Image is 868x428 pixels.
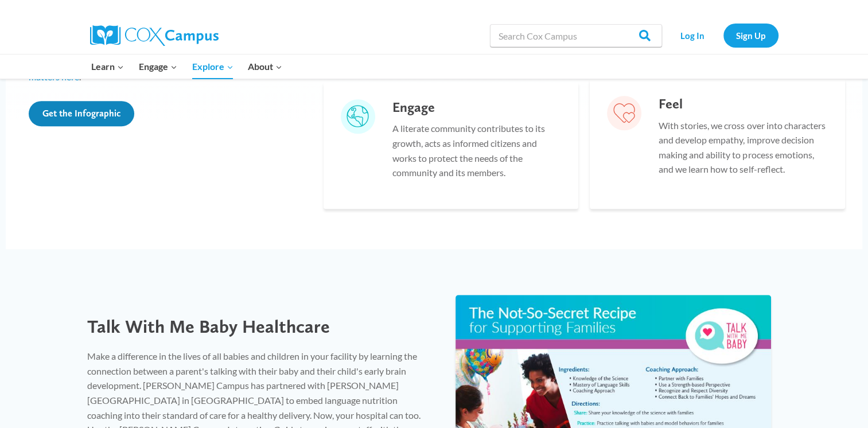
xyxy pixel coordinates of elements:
nav: Primary Navigation [84,55,290,79]
span: Talk With Me Baby Healthcare [87,315,330,337]
button: Child menu of Explore [185,55,241,79]
span: Get the Infographic [42,108,120,119]
a: Sign Up [723,24,779,47]
p: With stories, we cross over into characters and develop empathy, improve decision making and abil... [659,118,828,177]
h5: Engage [392,99,562,116]
a: Get the Infographic [29,101,134,126]
a: Explore why literacy matters here [29,56,282,82]
img: Cox Campus [90,25,219,46]
button: Child menu of About [240,55,290,79]
h5: Feel [659,96,828,112]
nav: Secondary Navigation [668,24,779,47]
input: Search Cox Campus [490,24,662,47]
a: Log In [668,24,718,47]
p: A literate community contributes to its growth, acts as informed citizens and works to protect th... [392,121,562,180]
button: Child menu of Learn [84,55,132,79]
button: Child menu of Engage [131,55,185,79]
